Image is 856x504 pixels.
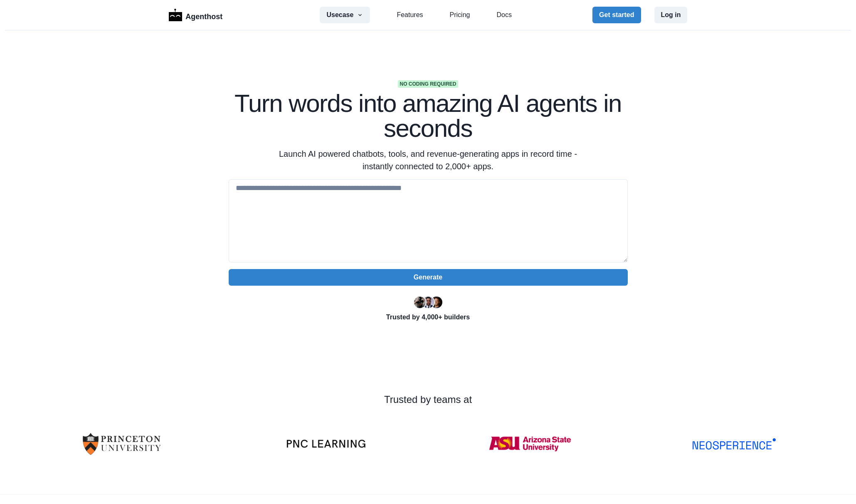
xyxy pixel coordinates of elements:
h1: Turn words into amazing AI agents in seconds [229,91,628,141]
a: LogoAgenthost [169,8,223,22]
a: Docs [496,10,511,20]
img: NSP_Logo_Blue.svg [693,438,776,450]
p: Trusted by teams at [27,392,829,407]
p: Trusted by 4,000+ builders [229,312,628,322]
button: Usecase [320,7,370,23]
img: University-of-Princeton-Logo.png [80,420,163,467]
img: ASU-Logo.png [488,420,572,467]
a: Features [397,10,423,20]
a: Pricing [450,10,470,20]
img: Segun Adebayo [422,296,434,308]
button: Get started [592,7,641,23]
p: Agenthost [185,8,222,22]
button: Log in [654,7,688,23]
img: Ryan Florence [414,296,426,308]
p: Launch AI powered chatbots, tools, and revenue-generating apps in record time - instantly connect... [269,148,588,173]
img: PNC-LEARNING-Logo-v2.1.webp [284,439,368,448]
img: Logo [169,9,183,21]
img: Kent Dodds [431,296,442,308]
button: Generate [229,269,628,286]
span: No coding required [398,80,458,88]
